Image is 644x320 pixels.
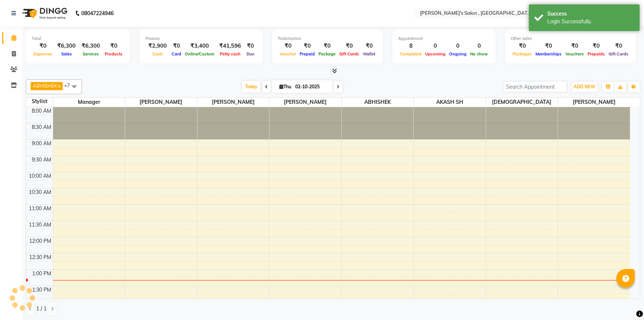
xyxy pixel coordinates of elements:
span: Thu [278,84,293,89]
span: ABHISHEK [342,98,414,107]
div: 11:00 AM [27,205,53,212]
div: ₹41,596 [216,42,244,50]
div: 12:00 PM [28,237,53,245]
div: Login Successfully. [547,18,634,25]
div: 8 [398,42,423,50]
input: Search Appointment [503,81,567,92]
span: Online/Custom [183,51,216,57]
span: Package [317,51,337,57]
div: ₹0 [361,42,377,50]
div: Redemption [278,35,377,42]
iframe: chat widget [613,290,637,313]
span: No show [468,51,490,57]
span: Completed [398,51,423,57]
span: Products [103,51,124,57]
span: Sales [59,51,74,57]
span: [PERSON_NAME] [558,98,630,107]
input: 2025-10-02 [293,81,330,92]
span: [PERSON_NAME] [269,98,341,107]
span: Upcoming [423,51,447,57]
div: ₹0 [32,42,54,50]
span: Cash [151,51,165,57]
div: ₹0 [103,42,124,50]
span: Card [170,51,183,57]
span: [PERSON_NAME] [125,98,197,107]
div: 10:30 AM [27,188,53,196]
div: ₹3,400 [183,42,216,50]
div: 11:30 AM [27,221,53,229]
div: ₹0 [298,42,317,50]
div: 0 [423,42,447,50]
span: Prepaid [298,51,317,57]
span: [PERSON_NAME] [197,98,269,107]
a: x [57,83,61,89]
div: Finance [145,35,257,42]
div: Other sales [511,35,630,42]
span: AKASH SH [414,98,486,107]
div: 8:30 AM [30,123,53,131]
span: Due [245,51,256,57]
span: Packages [511,51,534,57]
div: ₹0 [170,42,183,50]
div: 1:30 PM [31,286,53,294]
div: 8:00 AM [30,107,53,115]
div: 12:30 PM [28,253,53,261]
div: ₹0 [511,42,534,50]
span: Petty cash [218,51,242,57]
span: Today [242,81,261,92]
img: logo [19,3,69,24]
div: ₹2,900 [145,42,170,50]
span: [DEMOGRAPHIC_DATA] [486,98,558,107]
b: 08047224946 [81,3,114,24]
div: ₹6,300 [54,42,79,50]
div: Success [547,10,634,18]
div: ₹0 [244,42,257,50]
div: ₹0 [278,42,298,50]
div: Appointment [398,35,490,42]
div: ₹0 [337,42,361,50]
span: Services [81,51,101,57]
button: ADD NEW [572,82,597,92]
span: Manager [53,98,125,107]
div: 9:00 AM [30,140,53,147]
div: ₹6,300 [79,42,103,50]
span: +7 [64,82,76,88]
span: Wallet [361,51,377,57]
div: Total [32,35,124,42]
span: 1 / 1 [36,305,47,313]
span: ABHISHEK [33,83,57,89]
div: 1:00 PM [31,270,53,278]
span: ADD NEW [574,84,595,89]
div: 0 [447,42,468,50]
div: 0 [468,42,490,50]
div: Stylist [26,98,53,105]
span: Ongoing [447,51,468,57]
span: Gift Cards [337,51,361,57]
div: 10:00 AM [27,172,53,180]
div: 9:30 AM [30,156,53,164]
span: Voucher [278,51,298,57]
div: ₹0 [317,42,337,50]
span: Expenses [32,51,54,57]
